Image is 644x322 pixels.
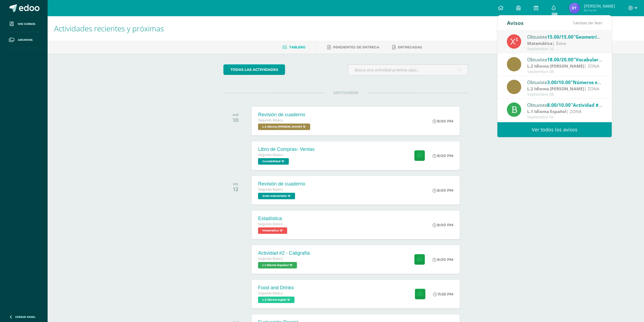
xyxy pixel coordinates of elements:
span: L.2 Idioma Maya Kaqchikel 'B' [258,124,310,130]
a: Pendientes de entrega [328,43,379,52]
span: L.3 Idioma Inglés 'B' [258,297,295,303]
strong: L.1 Idioma Español [527,108,567,114]
span: Segundo Básico [258,153,283,157]
div: 8:00 PM [432,188,453,193]
span: Tablero [289,45,306,49]
div: Estadística [258,216,289,221]
span: Entregadas [398,45,422,49]
span: "Actividad #2 - Caligrafía" [571,102,629,108]
strong: Matemática [527,40,553,46]
div: Revisión de cuaderno [258,181,305,187]
span: 15.00/15.00 [547,34,574,40]
div: | ZONA [527,63,603,69]
span: Matemática 'B' [258,227,287,234]
div: 11:59 PM [433,292,453,297]
span: Cerrar panel [15,315,36,319]
span: Segundo Básico [258,257,283,261]
a: Mis cursos [4,16,43,32]
div: | ZONA [527,108,603,115]
span: Pendientes de entrega [333,45,379,49]
span: SEPTIEMBRE [325,90,367,95]
span: Contabilidad 'B' [258,158,289,165]
div: 8:00 PM [432,119,453,124]
div: | ZONA [527,86,603,92]
div: Actividad #2 - Caligrafía [258,250,310,256]
span: Mi Perfil [584,8,615,13]
div: | Zona [527,40,603,47]
span: Segundo Básico [258,291,283,295]
span: Actividades recientes y próximas [54,23,164,34]
span: Archivos [18,38,32,42]
div: Avisos [507,15,524,30]
div: Septiembre 10 [527,47,603,51]
span: Artes Industriales 'B' [258,193,295,199]
strong: L.2 Idioma [PERSON_NAME] [527,63,584,69]
div: Obtuviste en [527,101,603,108]
div: 8:00 PM [432,257,453,262]
a: Entregadas [392,43,422,52]
div: 8:00 PM [432,153,453,158]
span: Segundo Básico [258,222,283,226]
div: Revisión de cuaderno [258,112,312,118]
div: Septiembre 08 [527,69,603,74]
input: Busca una actividad próxima aquí... [348,65,468,75]
div: Septiembre 08 [527,92,603,97]
div: Food and Drinks [258,285,296,291]
span: Segundo Básico [258,118,283,122]
a: todas las Actividades [223,64,285,75]
span: "Geometría" [574,34,602,40]
span: Segundo Básico [258,188,283,191]
span: 3.00/10.00 [547,79,571,85]
a: Ver todos los avisos [497,122,612,137]
span: 8.00/10.00 [547,102,571,108]
div: 8:00 PM [432,223,453,227]
a: Tablero [283,43,306,52]
span: 18.00/20.00 [547,57,574,63]
div: Obtuviste en [527,79,603,86]
span: [PERSON_NAME] [584,3,615,9]
span: avisos sin leer [573,20,602,26]
div: MIÉ [233,113,239,117]
div: Libro de Compras- Ventas [258,147,315,152]
div: Obtuviste en [527,56,603,63]
div: 12 [233,186,238,192]
div: Septiembre 06 [527,115,603,119]
img: 495131a13abb350135610c864e9415fb.png [569,3,580,14]
div: VIE [233,182,238,186]
span: Mis cursos [18,22,35,26]
div: Obtuviste en [527,33,603,40]
a: Archivos [4,32,43,48]
strong: L.2 Idioma [PERSON_NAME] [527,86,584,92]
span: L.1 Idioma Español 'B' [258,262,297,268]
span: 1 [573,20,575,26]
div: 10 [233,117,239,123]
